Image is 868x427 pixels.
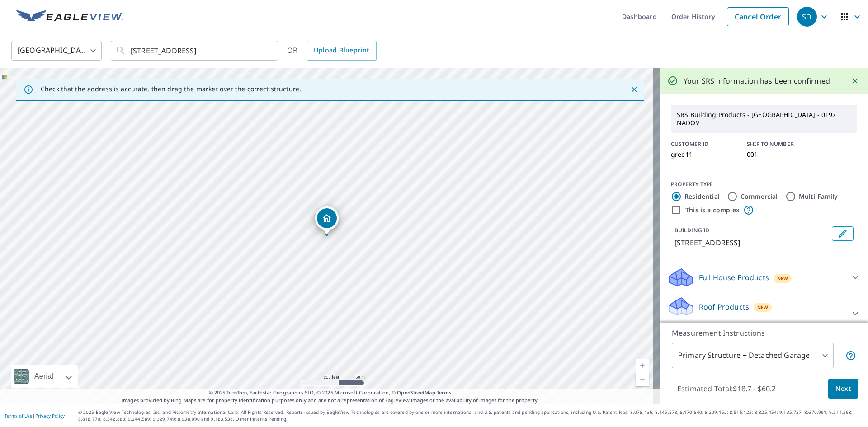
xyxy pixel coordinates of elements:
label: This is a complex [685,206,740,215]
p: Roof Products [699,301,749,312]
p: Full House Products [699,272,769,283]
label: Residential [684,192,720,201]
p: Estimated Total: $18.7 - $60.2 [670,379,783,399]
span: © 2025 TomTom, Earthstar Geographics SIO, © 2025 Microsoft Corporation, © [209,389,452,397]
label: Commercial [741,192,778,201]
a: Upload Blueprint [307,41,376,61]
button: Edit building 1 [832,226,854,241]
span: Your report will include the primary structure and a detached garage if one exists. [845,350,856,361]
p: CUSTOMER ID [671,140,736,148]
img: EV Logo [16,10,123,23]
a: Cancel Order [727,7,789,26]
label: Multi-Family [799,192,838,201]
div: Aerial [11,365,78,388]
p: [STREET_ADDRESS] [675,237,828,248]
input: Search by address or latitude-longitude [131,38,259,63]
div: Full House ProductsNew [667,267,861,288]
span: Upload Blueprint [314,45,369,56]
a: Current Level 17, Zoom Out [636,372,649,386]
div: SD [797,7,817,27]
p: SHIP TO NUMBER [747,140,812,148]
div: Roof ProductsNewPremium with Regular Delivery [667,296,861,331]
span: New [757,304,769,311]
button: Next [828,379,858,399]
p: Your SRS information has been confirmed [684,75,830,86]
div: Dropped pin, building 1, Residential property, 8 Green Hills Rd Mendham, NJ 07945 [315,206,339,235]
a: Current Level 17, Zoom In [636,359,649,372]
span: New [777,275,788,282]
p: gree11 [671,151,736,158]
a: Terms of Use [5,413,33,419]
a: OpenStreetMap [397,389,435,396]
div: Aerial [32,365,56,388]
a: Privacy Policy [35,413,65,419]
p: 001 [747,151,812,158]
a: Terms [437,389,452,396]
p: | [5,413,65,418]
div: PROPERTY TYPE [671,180,857,188]
p: Premium with Regular Delivery [667,322,844,331]
p: BUILDING ID [675,226,709,234]
div: [GEOGRAPHIC_DATA] [11,38,102,63]
div: Primary Structure + Detached Garage [672,343,834,368]
button: Close [849,75,861,87]
p: © 2025 Eagle View Technologies, Inc. and Pictometry International Corp. All Rights Reserved. Repo... [78,409,863,422]
button: Close [628,84,640,95]
p: Check that the address is accurate, then drag the marker over the correct structure. [41,85,301,93]
p: SRS Building Products - [GEOGRAPHIC_DATA] - 0197 NADOV [673,107,855,131]
div: OR [287,41,377,61]
span: Next [835,383,851,394]
p: Measurement Instructions [672,328,856,338]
